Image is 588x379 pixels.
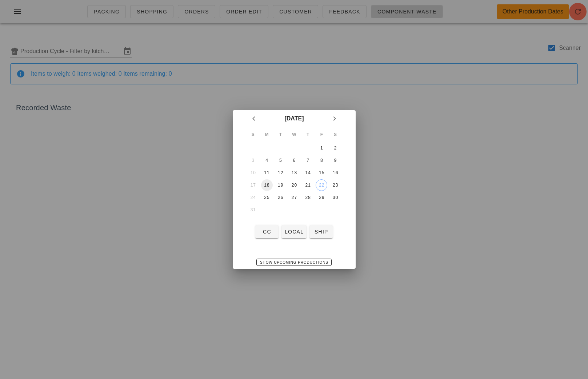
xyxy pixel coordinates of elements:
[329,167,341,179] button: 16
[302,170,313,175] div: 14
[302,155,313,166] button: 7
[316,167,327,179] button: 15
[288,183,300,188] div: 20
[274,128,287,141] th: T
[302,158,313,163] div: 7
[261,179,272,191] button: 18
[260,260,328,264] span: Show Upcoming Productions
[261,158,272,163] div: 4
[284,229,304,235] span: local
[316,145,327,151] div: 1
[301,128,314,141] th: T
[255,225,279,238] button: CC
[261,167,272,179] button: 11
[316,155,327,166] button: 8
[261,195,272,200] div: 25
[312,229,330,235] span: ship
[329,192,341,203] button: 30
[329,170,341,175] div: 16
[275,192,286,203] button: 26
[281,225,307,238] button: local
[302,192,313,203] button: 28
[258,229,276,235] span: CC
[329,183,341,188] div: 23
[261,170,272,175] div: 11
[288,192,300,203] button: 27
[329,179,341,191] button: 23
[281,112,307,125] button: [DATE]
[329,195,341,200] div: 30
[288,155,300,166] button: 6
[329,142,341,154] button: 2
[316,158,327,163] div: 8
[329,128,342,141] th: S
[288,170,300,175] div: 13
[302,167,313,179] button: 14
[275,167,286,179] button: 12
[288,128,301,141] th: W
[247,128,260,141] th: S
[260,128,273,141] th: M
[288,179,300,191] button: 20
[316,183,327,188] div: 22
[316,179,327,191] button: 22
[302,195,313,200] div: 28
[288,195,300,200] div: 27
[288,158,300,163] div: 6
[261,192,272,203] button: 25
[329,158,341,163] div: 9
[275,195,286,200] div: 26
[256,259,332,266] button: Show Upcoming Productions
[309,225,333,238] button: ship
[329,155,341,166] button: 9
[261,155,272,166] button: 4
[316,142,327,154] button: 1
[275,158,286,163] div: 5
[302,179,313,191] button: 21
[261,183,272,188] div: 18
[275,170,286,175] div: 12
[275,155,286,166] button: 5
[275,183,286,188] div: 19
[316,192,327,203] button: 29
[315,128,328,141] th: F
[302,183,313,188] div: 21
[316,195,327,200] div: 29
[329,145,341,151] div: 2
[275,179,286,191] button: 19
[316,170,327,175] div: 15
[247,112,260,125] button: Previous month
[328,112,341,125] button: Next month
[288,167,300,179] button: 13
